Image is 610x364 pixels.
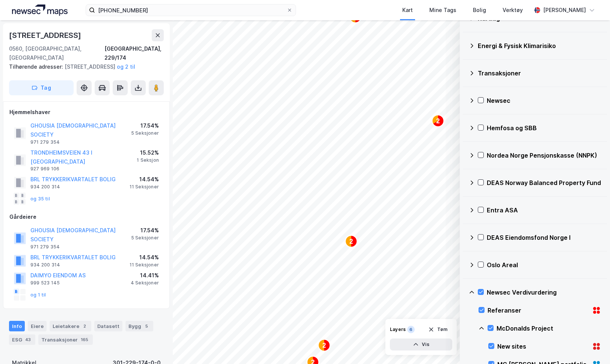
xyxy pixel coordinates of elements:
[543,6,586,15] div: [PERSON_NAME]
[487,151,601,160] div: Nordea Norge Pensjonskasse (NNPK)
[350,238,353,245] text: 2
[487,178,601,187] div: DEAS Norway Balanced Property Fund
[30,166,59,172] div: 927 969 106
[9,44,104,62] div: 0560, [GEOGRAPHIC_DATA], [GEOGRAPHIC_DATA]
[572,328,610,364] iframe: Chat Widget
[9,321,25,331] div: Info
[50,321,91,331] div: Leietakere
[487,260,601,269] div: Oslo Areal
[436,118,440,124] text: 2
[9,80,74,95] button: Tag
[131,130,159,136] div: 5 Seksjoner
[30,139,60,145] div: 971 279 354
[130,175,159,184] div: 14.54%
[131,235,159,241] div: 5 Seksjoner
[94,321,122,331] div: Datasett
[487,288,601,297] div: Newsec Verdivurdering
[125,321,153,331] div: Bygg
[131,280,159,286] div: 4 Seksjoner
[390,338,452,350] button: Vis
[407,326,415,333] div: 6
[30,262,60,268] div: 934 200 314
[429,6,456,15] div: Mine Tags
[131,271,159,280] div: 14.41%
[390,326,406,332] div: Layers
[130,253,159,262] div: 14.54%
[137,148,159,157] div: 15.52%
[104,44,164,62] div: [GEOGRAPHIC_DATA], 229/174
[38,334,93,345] div: Transaksjoner
[497,324,601,333] div: McDonalds Project
[323,342,326,349] text: 2
[349,11,361,23] div: Map marker
[487,233,601,242] div: DEAS Eiendomsfond Norge I
[137,157,159,163] div: 1 Seksjon
[9,62,158,71] div: [STREET_ADDRESS]
[30,244,60,250] div: 971 279 354
[432,115,444,127] div: Map marker
[423,323,452,335] button: Tøm
[9,29,83,41] div: [STREET_ADDRESS]
[143,322,150,330] div: 5
[79,336,90,343] div: 165
[95,5,287,16] input: Søk på adresse, matrikkel, gårdeiere, leietakere eller personer
[28,321,47,331] div: Eiere
[488,306,589,315] div: Referanser
[30,280,60,286] div: 999 523 145
[130,184,159,190] div: 11 Seksjoner
[24,336,32,343] div: 43
[503,6,523,15] div: Verktøy
[9,108,163,117] div: Hjemmelshaver
[487,96,601,105] div: Newsec
[131,121,159,130] div: 17.54%
[402,6,413,15] div: Kart
[473,6,486,15] div: Bolig
[487,206,601,215] div: Entra ASA
[130,262,159,268] div: 11 Seksjoner
[9,63,65,70] span: Tilhørende adresser:
[318,339,330,351] div: Map marker
[9,334,35,345] div: ESG
[30,184,60,190] div: 934 200 314
[12,5,68,16] img: logo.a4113a55bc3d86da70a041830d287a7e.svg
[478,41,601,50] div: Energi & Fysisk Klimarisiko
[131,226,159,235] div: 17.54%
[478,69,601,78] div: Transaksjoner
[345,235,357,247] div: Map marker
[487,123,601,132] div: Hemfosa og SBB
[9,212,163,221] div: Gårdeiere
[81,322,88,330] div: 2
[497,342,589,351] div: New sites
[572,328,610,364] div: Kontrollprogram for chat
